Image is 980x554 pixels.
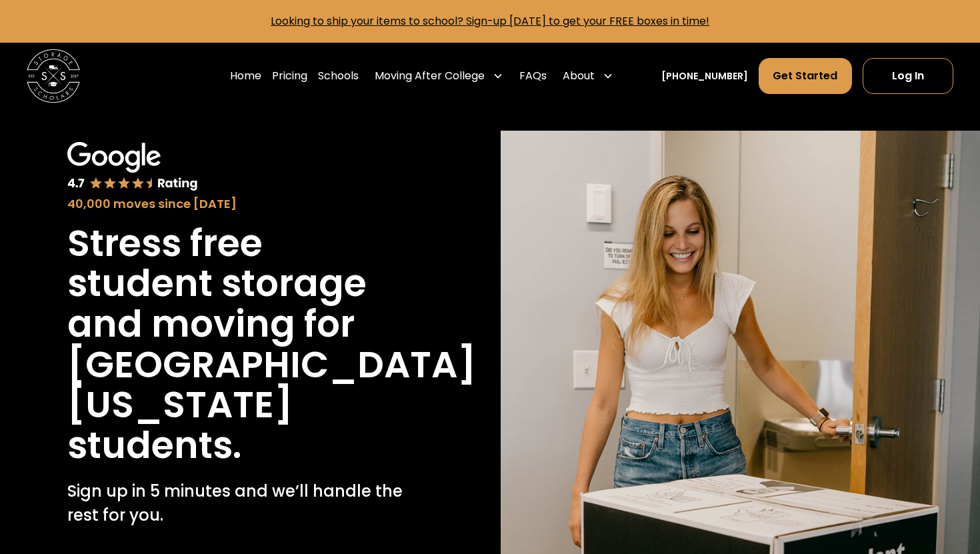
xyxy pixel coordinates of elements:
[230,57,261,95] a: Home
[557,57,619,95] div: About
[271,13,709,29] a: Looking to ship your items to school? Sign-up [DATE] to get your FREE boxes in time!
[272,57,307,95] a: Pricing
[863,58,953,94] a: Log In
[759,58,851,94] a: Get Started
[519,57,547,95] a: FAQs
[375,68,485,84] div: Moving After College
[67,479,413,527] p: Sign up in 5 minutes and we’ll handle the rest for you.
[27,49,80,103] img: Storage Scholars main logo
[67,425,241,466] h1: students.
[318,57,359,95] a: Schools
[67,223,413,345] h1: Stress free student storage and moving for
[67,142,199,192] img: Google 4.7 star rating
[369,57,509,95] div: Moving After College
[661,69,748,83] a: [PHONE_NUMBER]
[563,68,595,84] div: About
[67,345,476,425] h1: [GEOGRAPHIC_DATA][US_STATE]
[67,195,413,213] div: 40,000 moves since [DATE]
